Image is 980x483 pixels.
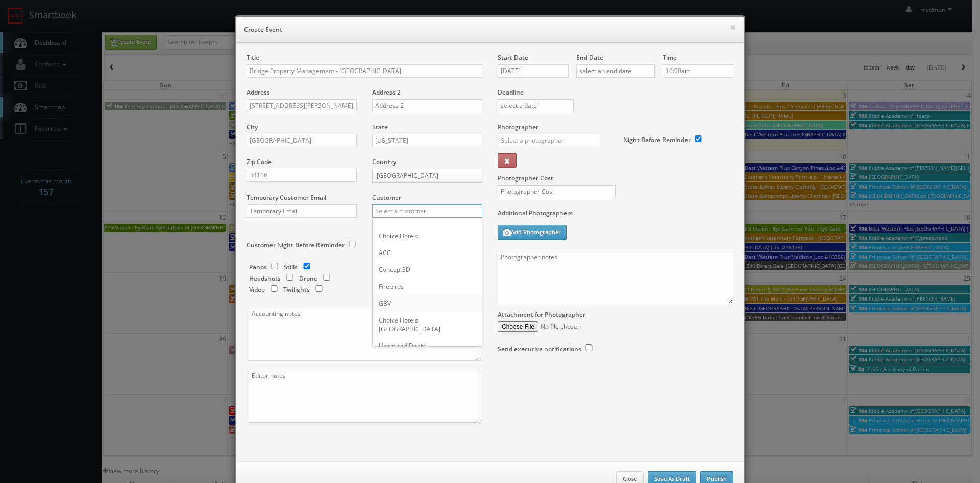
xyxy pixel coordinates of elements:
[663,53,677,62] label: Time
[373,278,482,295] div: Firebirds
[498,225,567,240] button: Add Photographer
[372,193,401,202] label: Customer
[372,88,401,97] label: Address 2
[490,174,741,182] label: Photographer Cost
[247,134,357,147] input: City
[247,99,357,112] input: Address
[372,169,482,183] a: [GEOGRAPHIC_DATA]
[498,185,616,198] input: Photographer Cost
[247,64,482,78] input: Title
[244,25,736,35] h6: Create Event
[498,310,585,319] label: Attachment for Photographer
[576,64,655,78] input: select an end date
[372,204,482,218] input: Select a customer
[490,88,741,97] label: Deadline
[373,227,482,244] div: Choice Hotels
[498,53,528,62] label: Start Date
[247,193,326,202] label: Temporary Customer Email
[283,285,310,294] label: Twilights
[284,263,298,271] label: Stills
[247,241,345,249] label: Customer Night Before Reminder
[498,99,574,112] input: select a date
[730,24,736,31] button: ×
[373,295,482,312] div: GBV
[249,263,267,271] label: Panos
[498,134,600,147] input: Select a photographer
[372,123,388,131] label: State
[247,53,259,62] label: Title
[373,244,482,261] div: ACC
[498,64,569,78] input: select a date
[377,169,469,182] span: [GEOGRAPHIC_DATA]
[299,274,317,283] label: Drone
[373,312,482,337] div: Choice Hotels [GEOGRAPHIC_DATA]
[373,337,482,354] div: Heartland Dental
[247,123,258,131] label: City
[247,169,357,182] input: Zip Code
[623,135,691,144] label: Night Before Reminder
[247,204,357,218] input: Temporary Email
[249,274,281,283] label: Headshots
[498,344,581,353] label: Send executive notifications
[498,209,733,222] label: Additional Photographers
[576,53,603,62] label: End Date
[247,88,270,97] label: Address
[247,157,272,166] label: Zip Code
[498,123,538,131] label: Photographer
[372,157,396,166] label: Country
[372,99,482,112] input: Address 2
[249,285,265,294] label: Video
[372,275,396,284] label: Reshoot
[372,134,482,147] input: Select a state
[373,261,482,278] div: Concept3D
